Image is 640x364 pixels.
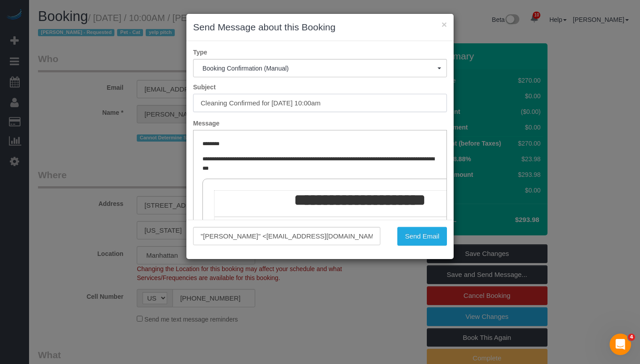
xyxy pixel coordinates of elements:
label: Type [186,48,454,57]
iframe: Rich Text Editor, editor1 [194,130,446,270]
button: Booking Confirmation (Manual) [193,59,447,77]
span: Booking Confirmation (Manual) [202,65,438,72]
span: 4 [628,334,635,341]
input: Subject [193,94,447,112]
h3: Send Message about this Booking [193,21,447,34]
label: Subject [186,83,454,92]
button: Send Email [397,227,447,246]
button: × [442,20,447,29]
label: Message [186,119,454,128]
iframe: Intercom live chat [610,334,631,355]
